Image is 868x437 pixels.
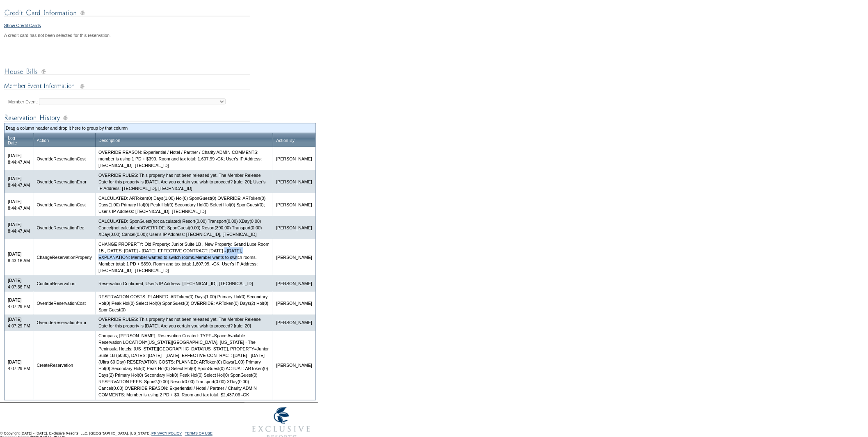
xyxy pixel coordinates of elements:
td: CALCULATED: SponGuest(not calculated) Resort(0.00) Transport(0.00) XDay(0.00) Cancel(not calculat... [95,216,273,239]
img: Member Event [4,82,250,92]
a: Description [98,138,120,143]
td: OverrideReservationCost [34,292,95,315]
td: [DATE] 8:43:16 AM [5,239,34,275]
td: OVERRIDE REASON: Experiential / Hotel / Partner / Charity ADMIN COMMENTS: member is using 1 PD + ... [95,147,273,170]
td: ConfirmReservation [34,275,95,292]
td: CALCULATED: ARToken(0) Days(1.00) Hol(0) SponGuest(0) OVERRIDE: ARToken(0) Days(1.00) Primary Hol... [95,193,273,216]
td: [PERSON_NAME] [273,239,315,275]
label: Member Event: [8,99,38,104]
td: [PERSON_NAME] [273,331,315,400]
td: Reservation Confirmed; User's IP Address: [TECHNICAL_ID], [TECHNICAL_ID] [95,275,273,292]
td: Drag a column header and drop it here to group by that column [6,125,314,131]
td: OVERRIDE RULES: This property has not been released yet. The Member Release Date for this propert... [95,170,273,193]
img: House Bills [4,66,250,77]
td: CreateReservation [34,331,95,400]
a: Show Credit Cards [4,23,41,28]
td: [PERSON_NAME] [273,275,315,292]
a: LogDate [8,135,17,145]
td: ChangeReservationProperty [34,239,95,275]
td: [DATE] 8:44:47 AM [5,193,34,216]
a: TERMS OF USE [185,432,213,436]
a: Action By [276,138,295,143]
td: [DATE] 8:44:47 AM [5,216,34,239]
td: [DATE] 4:07:29 PM [5,292,34,315]
td: OverrideReservationError [34,170,95,193]
td: OverrideReservationCost [34,147,95,170]
a: Action [37,138,49,143]
td: [PERSON_NAME] [273,292,315,315]
td: [DATE] 4:07:29 PM [5,331,34,400]
td: [DATE] 8:44:47 AM [5,147,34,170]
td: OverrideReservationError [34,315,95,331]
td: [PERSON_NAME] [273,315,315,331]
td: OverrideReservationCost [34,193,95,216]
td: [DATE] 4:07:29 PM [5,315,34,331]
img: Reservation Log [4,113,250,123]
td: OverrideReservationFee [34,216,95,239]
img: Credit Card Information [4,8,250,18]
td: [PERSON_NAME] [273,170,315,193]
div: A credit card has not been selected for this reservation. [4,33,316,38]
td: [PERSON_NAME] [273,216,315,239]
td: [DATE] 8:44:47 AM [5,170,34,193]
td: RESERVATION COSTS: PLANNED: ARToken(0) Days(1.00) Primary Hol(0) Secondary Hol(0) Peak Hol(0) Sel... [95,292,273,315]
td: Compass; [PERSON_NAME]; Reservation Created: TYPE=Space Available Reservation LOCATION=[US_STATE]... [95,331,273,400]
td: [PERSON_NAME] [273,193,315,216]
td: OVERRIDE RULES: This property has not been released yet. The Member Release Date for this propert... [95,315,273,331]
td: [DATE] 4:07:36 PM [5,275,34,292]
td: CHANGE PROPERTY: Old Property: Junior Suite 1B , New Property: Grand Luxe Room 1B , DATES: [DATE]... [95,239,273,275]
td: [PERSON_NAME] [273,147,315,170]
a: PRIVACY POLICY [151,432,182,436]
